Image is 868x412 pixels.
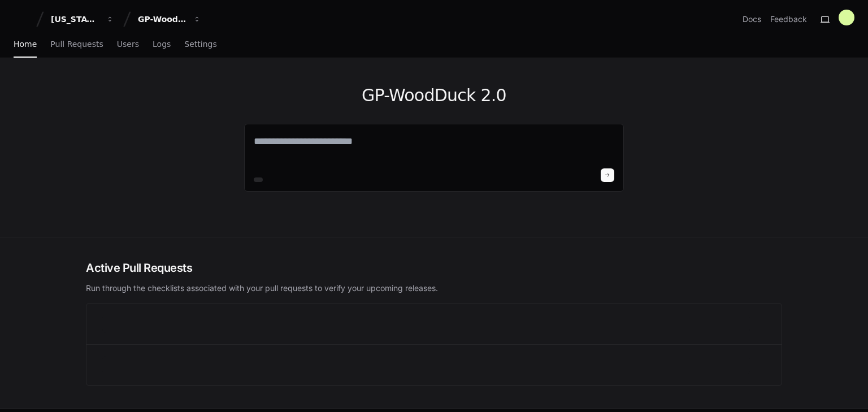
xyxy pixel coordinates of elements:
[51,14,99,25] div: [US_STATE] Pacific
[50,41,103,47] span: Pull Requests
[153,41,171,47] span: Logs
[184,41,216,47] span: Settings
[86,283,782,294] p: Run through the checklists associated with your pull requests to verify your upcoming releases.
[743,14,761,25] a: Docs
[184,32,216,58] a: Settings
[138,14,186,25] div: GP-WoodDuck 2.0
[50,32,103,58] a: Pull Requests
[14,32,37,58] a: Home
[117,41,139,47] span: Users
[86,260,782,276] h2: Active Pull Requests
[46,9,119,29] button: [US_STATE] Pacific
[14,41,37,47] span: Home
[244,85,624,106] h1: GP-WoodDuck 2.0
[770,14,807,25] button: Feedback
[117,32,139,58] a: Users
[133,9,206,29] button: GP-WoodDuck 2.0
[153,32,171,58] a: Logs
